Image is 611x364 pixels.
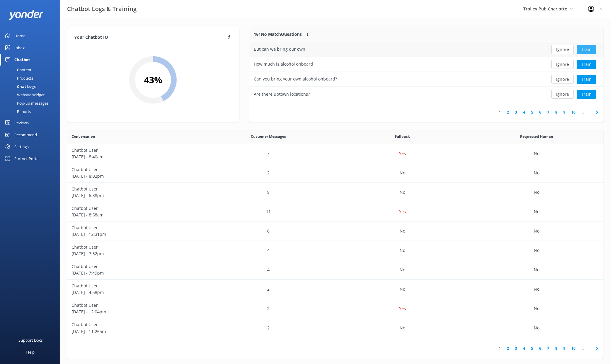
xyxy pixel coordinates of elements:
span: ... [578,109,587,115]
div: How much is alcohol onboard [254,61,313,67]
p: 2 [267,286,270,292]
a: 6 [536,109,544,115]
div: Content [4,66,32,74]
a: 8 [552,346,560,351]
a: 4 [520,346,528,351]
p: [DATE] - 12:31pm [72,231,197,238]
p: Yes [399,208,406,215]
p: Chatbot User [72,205,197,212]
a: 3 [512,109,520,115]
div: Recommend [14,129,37,141]
a: 7 [544,346,552,351]
h3: Chatbot Logs & Training [67,4,137,14]
div: Can you bring your own alcohol onboard? [254,76,337,82]
a: Products [4,74,60,82]
div: Chatbot [14,54,30,66]
p: Chatbot User [72,224,197,231]
p: No [534,208,539,215]
div: Support Docs [18,334,43,346]
button: Train [577,90,596,99]
a: Chat Logs [4,82,60,91]
p: Chatbot User [72,263,197,270]
a: Content [4,66,60,74]
p: Chatbot User [72,147,197,154]
div: Reviews [14,117,29,129]
p: [DATE] - 7:49pm [72,270,197,276]
div: Pop-up messages [4,99,48,107]
div: row [67,280,604,299]
button: Ignore [551,90,574,99]
a: 9 [560,346,568,351]
button: Train [577,75,596,84]
a: 10 [568,109,578,115]
p: [DATE] - 11:26am [72,328,197,335]
p: Yes [399,305,406,312]
a: Website Widget [4,91,60,99]
span: ... [578,346,587,351]
p: No [400,228,405,234]
p: No [534,189,539,196]
div: But can we bring our own [254,46,305,52]
p: Chatbot User [72,321,197,328]
button: Train [577,45,596,54]
div: row [67,144,604,163]
div: row [67,163,604,183]
span: Fallback [395,134,410,139]
span: Trolley Pub Charlotte [523,6,567,12]
p: No [534,228,539,234]
p: Chatbot User [72,186,197,192]
p: [DATE] - 8:58am [72,212,197,218]
p: [DATE] - 4:58pm [72,289,197,296]
div: Settings [14,141,29,153]
p: No [534,286,539,292]
a: 2 [504,109,512,115]
div: grid [67,144,604,338]
p: [DATE] - 7:52pm [72,250,197,257]
div: row [249,87,604,102]
p: [DATE] - 8:40am [72,154,197,160]
a: 4 [520,109,528,115]
a: 9 [560,109,568,115]
a: Reports [4,107,60,116]
div: Products [4,74,33,82]
p: 2 [267,305,270,312]
div: Help [26,346,35,358]
p: 4 [267,267,270,273]
div: row [67,202,604,222]
p: 11 [266,208,271,215]
div: row [67,183,604,202]
div: row [67,241,604,260]
p: Chatbot User [72,166,197,173]
p: [DATE] - 8:02pm [72,173,197,179]
h4: Your Chatbot IQ [74,34,226,41]
p: 7 [267,150,270,157]
div: grid [249,42,604,102]
button: Train [577,60,596,69]
p: 2 [267,170,270,176]
p: No [534,247,539,254]
div: Chat Logs [4,82,35,91]
div: Home [14,30,25,42]
p: 4 [267,247,270,254]
p: 161 No Match Questions [254,31,302,38]
p: 2 [267,325,270,331]
div: row [249,57,604,72]
p: No [534,267,539,273]
button: Ignore [551,45,574,54]
p: [DATE] - 12:04pm [72,309,197,315]
h2: 43 % [144,73,162,87]
a: 8 [552,109,560,115]
p: No [400,286,405,292]
div: row [67,260,604,280]
p: No [534,170,539,176]
p: No [400,189,405,196]
a: 2 [504,346,512,351]
a: 10 [568,346,578,351]
a: 1 [496,346,504,351]
a: 6 [536,346,544,351]
div: row [67,318,604,338]
button: Ignore [551,75,574,84]
p: Yes [399,150,406,157]
p: No [400,247,405,254]
span: Conversation [72,134,95,139]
